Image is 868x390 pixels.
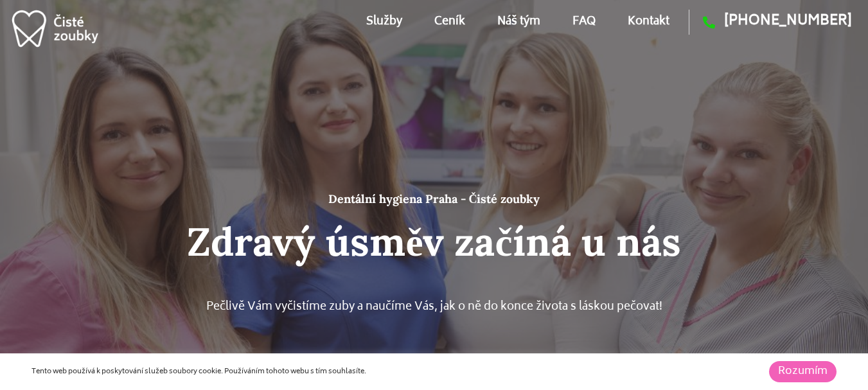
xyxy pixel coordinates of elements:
[10,3,100,55] img: dentální hygiena v praze
[769,361,837,382] a: Rozumím
[49,192,820,206] h1: Dentální hygiena Praha - Čisté zoubky
[715,10,852,35] span: [PHONE_NUMBER]
[689,10,852,35] a: [PHONE_NUMBER]
[49,297,820,318] p: Pečlivě Vám vyčistíme zuby a naučíme Vás, jak o ně do konce života s láskou pečovat!
[31,366,595,378] div: Tento web používá k poskytování služeb soubory cookie. Používáním tohoto webu s tím souhlasíte.
[49,218,820,265] h2: Zdravý úsměv začíná u nás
